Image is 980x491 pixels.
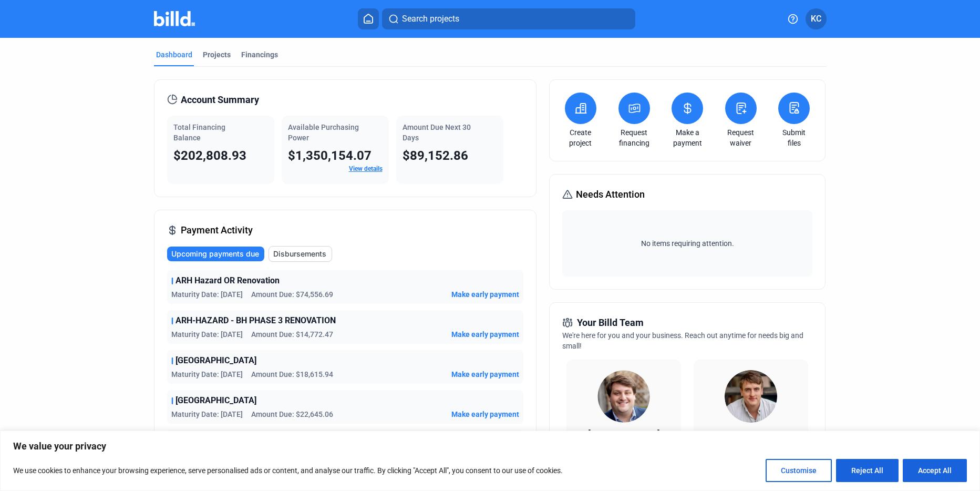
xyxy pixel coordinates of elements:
button: KC [806,8,827,29]
span: Amount Due Next 30 Days [403,123,471,142]
button: Reject All [836,459,899,482]
span: Upcoming payments due [171,249,259,259]
span: Maturity Date: [DATE] [171,289,243,300]
span: Disbursements [273,249,326,259]
a: Make a payment [669,127,706,148]
button: Accept All [903,459,967,482]
span: No items requiring attention. [566,238,808,249]
a: Create project [562,127,599,148]
span: ARH-HAZARD - BH PHASE 3 RENOVATION [176,314,336,327]
span: Account Summary [181,93,259,107]
img: Territory Manager [725,370,777,423]
div: Projects [203,49,231,60]
span: Amount Due: $18,615.94 [251,369,333,380]
span: Amount Due: $14,772.47 [251,329,333,340]
span: [PERSON_NAME] [588,428,660,439]
button: Disbursements [269,246,332,262]
span: Payment Activity [181,223,253,238]
span: $89,152.86 [403,148,468,163]
div: Financings [241,49,278,60]
button: Make early payment [451,409,519,420]
img: Billd Company Logo [154,11,195,26]
span: $1,350,154.07 [288,148,372,163]
span: Available Purchasing Power [288,123,359,142]
span: We're here for you and your business. Reach out anytime for needs big and small! [562,331,803,350]
button: Search projects [382,8,635,29]
div: Dashboard [156,49,192,60]
span: ARH Hazard OR Renovation [176,274,280,287]
span: KC [811,13,821,25]
button: Make early payment [451,289,519,300]
span: Needs Attention [576,187,645,202]
a: Request financing [616,127,653,148]
span: Search projects [402,13,459,25]
span: Amount Due: $74,556.69 [251,289,333,300]
span: [GEOGRAPHIC_DATA] [176,394,256,407]
img: Relationship Manager [597,370,650,423]
button: Customise [766,459,832,482]
a: Request waiver [723,127,759,148]
span: Your Billd Team [577,315,644,330]
span: Maturity Date: [DATE] [171,369,243,380]
button: Make early payment [451,329,519,340]
a: Submit files [776,127,812,148]
span: Total Financing Balance [173,123,225,142]
span: Maturity Date: [DATE] [171,409,243,420]
span: $202,808.93 [173,148,246,163]
p: We value your privacy [13,440,967,453]
p: We use cookies to enhance your browsing experience, serve personalised ads or content, and analys... [13,464,563,477]
span: Maturity Date: [DATE] [171,329,243,340]
span: Amount Due: $22,645.06 [251,409,333,420]
span: [GEOGRAPHIC_DATA] [176,354,256,367]
button: Upcoming payments due [167,247,264,261]
a: View details [349,165,383,172]
button: Make early payment [451,369,519,380]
